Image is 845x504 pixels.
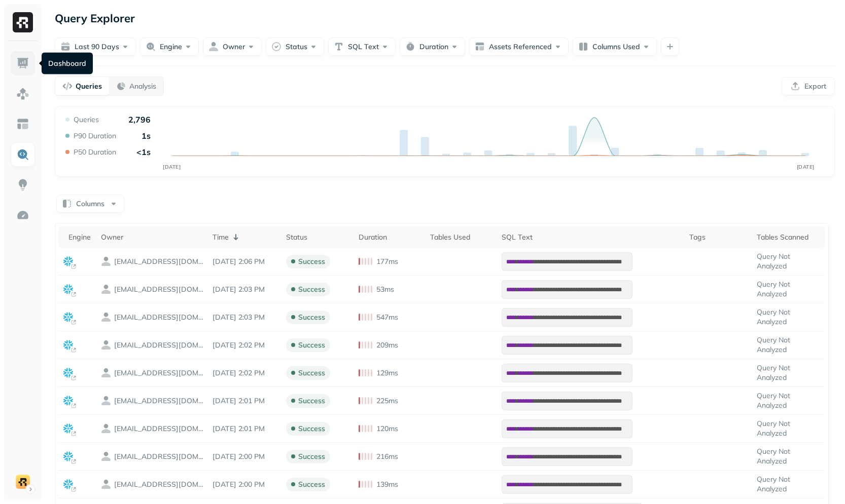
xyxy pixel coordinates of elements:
div: Status [286,232,348,242]
p: guy.yasoor@ryft.io [114,257,205,266]
div: Time [213,231,276,243]
div: SQL Text [502,232,679,242]
p: Sep 2, 2025 2:03 PM [213,285,276,294]
p: 53ms [376,285,394,294]
p: guy.yasoor@ryft.io [114,452,205,461]
p: 547ms [376,313,398,322]
p: Query Explorer [55,9,135,27]
p: guy.yasoor@ryft.io [114,285,205,294]
p: Query Not Analyzed [757,280,820,299]
img: owner [101,284,111,294]
p: Queries [74,115,99,125]
p: success [298,257,325,266]
p: 2,796 [128,114,151,125]
img: Query Explorer [16,148,29,161]
p: success [298,396,325,406]
div: Owner [101,232,202,242]
button: SQL Text [328,37,396,56]
p: <1s [136,147,151,157]
p: Sep 2, 2025 2:00 PM [213,452,276,461]
p: Sep 2, 2025 2:03 PM [213,313,276,322]
p: Query Not Analyzed [757,335,820,355]
img: Dashboard [16,57,29,70]
p: 177ms [376,257,398,266]
p: Sep 2, 2025 2:06 PM [213,257,276,266]
p: 225ms [376,396,398,406]
p: Query Not Analyzed [757,252,820,271]
p: Query Not Analyzed [757,419,820,438]
button: Engine [140,37,199,56]
img: owner [101,340,111,350]
button: Status [266,37,324,56]
tspan: [DATE] [163,164,181,170]
p: 129ms [376,368,398,378]
div: Tables Used [430,232,491,242]
p: Sep 2, 2025 2:01 PM [213,424,276,434]
img: owner [101,396,111,406]
button: Owner [203,37,262,56]
p: guy.yasoor@ryft.io [114,396,205,406]
p: success [298,480,325,489]
p: 209ms [376,340,398,350]
p: Sep 2, 2025 2:01 PM [213,396,276,406]
p: Query Not Analyzed [757,363,820,382]
p: success [298,285,325,294]
img: Assets [16,87,29,100]
p: success [298,340,325,350]
p: Query Not Analyzed [757,391,820,410]
p: success [298,313,325,322]
p: Query Not Analyzed [757,447,820,466]
p: guy.yasoor@ryft.io [114,368,205,378]
div: Tables Scanned [757,232,820,242]
p: success [298,452,325,461]
img: Optimization [16,209,29,222]
p: guy.yasoor@ryft.io [114,424,205,434]
p: guy.yasoor@ryft.io [114,480,205,489]
button: Assets Referenced [469,37,569,56]
p: 216ms [376,452,398,461]
img: owner [101,256,111,266]
p: Query Not Analyzed [757,307,820,327]
p: 120ms [376,424,398,434]
p: success [298,424,325,434]
p: guy.yasoor@ryft.io [114,313,205,322]
button: Columns Used [573,37,657,56]
img: Asset Explorer [16,118,29,131]
button: Last 90 days [55,37,136,56]
img: Ryft [13,12,33,32]
p: Sep 2, 2025 2:02 PM [213,368,276,378]
p: 1s [142,131,151,141]
button: Columns [56,195,124,213]
img: owner [101,423,111,434]
p: 139ms [376,480,398,489]
div: Engine [68,232,91,242]
p: P50 Duration [74,147,116,157]
img: owner [101,368,111,378]
p: success [298,368,325,378]
tspan: [DATE] [797,164,815,170]
button: Export [782,77,835,95]
img: owner [101,479,111,489]
img: Insights [16,178,29,191]
div: Duration [359,232,420,242]
p: Sep 2, 2025 2:00 PM [213,480,276,489]
p: Queries [76,82,102,91]
img: demo [16,475,30,489]
p: Analysis [129,82,156,91]
img: owner [101,312,111,322]
div: Dashboard [42,53,93,74]
button: Duration [400,37,465,56]
img: owner [101,451,111,461]
p: Query Not Analyzed [757,475,820,494]
p: P90 Duration [74,131,116,141]
p: guy.yasoor@ryft.io [114,340,205,350]
div: Tags [689,232,747,242]
p: Sep 2, 2025 2:02 PM [213,340,276,350]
